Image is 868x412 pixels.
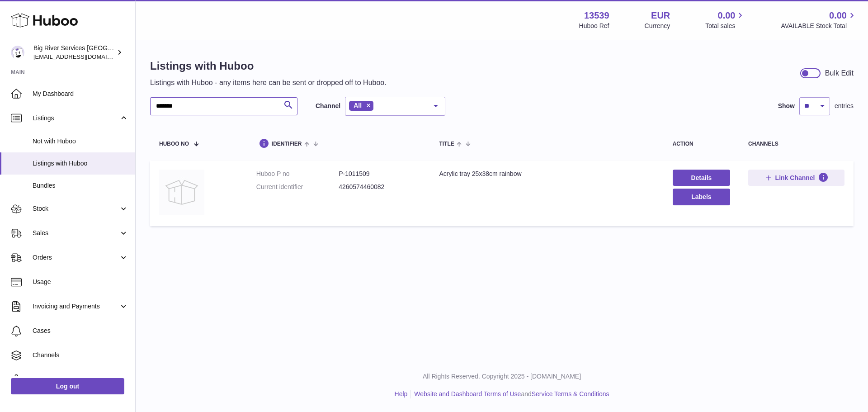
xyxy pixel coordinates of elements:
[673,170,730,186] a: Details
[781,9,857,30] a: 0.00 AVAILABLE Stock Total
[705,22,745,30] span: Total sales
[705,9,745,30] a: 0.00 Total sales
[150,59,387,73] h1: Listings with Huboo
[33,253,119,262] span: Orders
[748,141,844,147] div: channels
[825,68,854,78] div: Bulk Edit
[11,46,24,59] img: internalAdmin-13539@internal.huboo.com
[33,90,128,98] span: My Dashboard
[33,181,128,190] span: Bundles
[256,183,339,191] dt: Current identifier
[835,102,854,110] span: entries
[33,375,128,384] span: Settings
[33,278,128,286] span: Usage
[33,114,119,123] span: Listings
[143,372,861,381] p: All Rights Reserved. Copyright 2025 - [DOMAIN_NAME]
[150,78,387,88] p: Listings with Huboo - any items here can be sent or dropped off to Huboo.
[33,327,128,335] span: Cases
[339,183,421,191] dd: 4260574460082
[159,170,204,215] img: Acrylic tray 25x38cm rainbow
[33,159,128,168] span: Listings with Huboo
[395,390,408,398] a: Help
[159,141,189,147] span: Huboo no
[718,9,736,22] span: 0.00
[778,102,795,110] label: Show
[33,351,128,360] span: Channels
[439,141,454,147] span: title
[256,170,339,178] dt: Huboo P no
[33,229,119,237] span: Sales
[33,44,115,61] div: Big River Services [GEOGRAPHIC_DATA]
[272,141,302,147] span: identifier
[579,22,609,30] div: Huboo Ref
[33,204,119,213] span: Stock
[33,137,128,146] span: Not with Huboo
[673,189,730,205] button: Labels
[584,9,609,22] strong: 13539
[339,170,421,178] dd: P-1011509
[33,53,133,60] span: [EMAIL_ADDRESS][DOMAIN_NAME]
[829,9,847,22] span: 0.00
[651,9,670,22] strong: EUR
[748,170,844,186] button: Link Channel
[781,22,857,30] span: AVAILABLE Stock Total
[439,170,654,178] div: Acrylic tray 25x38cm rainbow
[11,378,124,394] a: Log out
[354,102,362,109] span: All
[33,302,119,311] span: Invoicing and Payments
[411,390,609,398] li: and
[673,141,730,147] div: action
[414,390,521,398] a: Website and Dashboard Terms of Use
[532,390,609,398] a: Service Terms & Conditions
[775,174,815,182] span: Link Channel
[316,102,340,110] label: Channel
[645,22,670,30] div: Currency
